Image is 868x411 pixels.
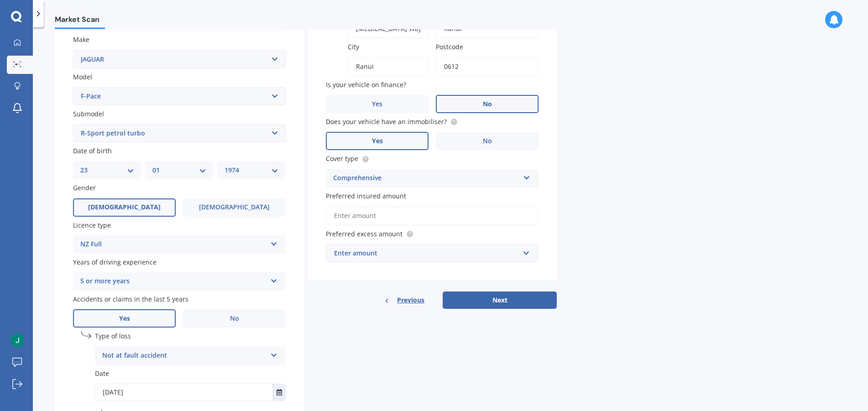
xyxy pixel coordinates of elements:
[80,239,267,250] div: NZ Full
[95,332,131,341] span: Type of loss
[10,333,24,347] img: ACg8ocLqLJvzgxFi0VCUoCkSBe5MWFytepUbCR2durrroxdX70DsMw=s96-c
[334,248,519,258] div: Enter amount
[443,291,557,309] button: Next
[73,221,111,229] span: Licence type
[88,203,161,211] span: [DEMOGRAPHIC_DATA]
[372,100,382,108] span: Yes
[273,384,285,401] button: Select date
[326,206,539,225] input: Enter amount
[326,155,358,163] span: Cover type
[326,117,447,126] span: Does your vehicle have an immobiliser?
[73,73,92,81] span: Model
[483,100,492,108] span: No
[73,36,89,44] span: Make
[326,192,406,200] span: Preferred insured amount
[73,146,112,155] span: Date of birth
[102,350,267,361] div: Not at fault accident
[348,42,359,51] span: City
[199,203,270,211] span: [DEMOGRAPHIC_DATA]
[397,293,424,307] span: Previous
[436,42,463,51] span: Postcode
[95,369,109,378] span: Date
[73,258,157,266] span: Years of driving experience
[326,80,406,89] span: Is your vehicle on finance?
[326,229,403,238] span: Preferred excess amount
[333,173,519,184] div: Comprehensive
[372,137,383,145] span: Yes
[483,137,492,145] span: No
[73,295,188,303] span: Accidents or claims in the last 5 years
[73,184,96,192] span: Gender
[119,315,130,323] span: Yes
[95,384,273,401] input: DD/MM/YYYY
[230,315,239,323] span: No
[80,276,267,287] div: 5 or more years
[55,15,105,27] span: Market Scan
[73,109,104,118] span: Submodel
